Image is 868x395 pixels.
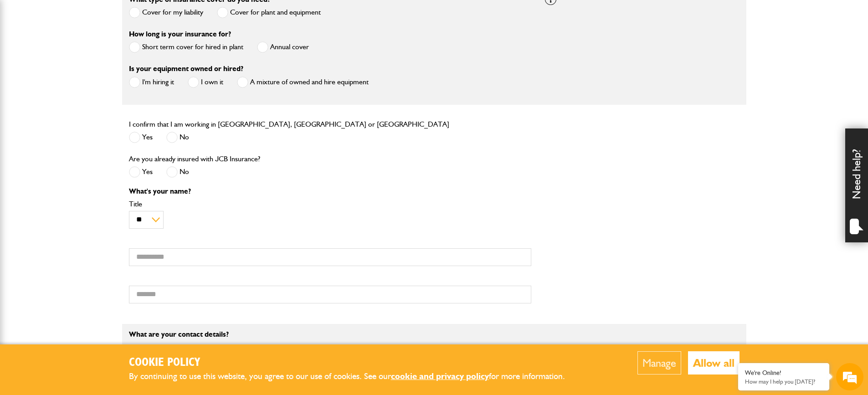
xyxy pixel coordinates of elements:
label: A mixture of owned and hire equipment [237,77,369,88]
input: Enter your phone number [12,138,166,158]
label: Cover for my liability [129,7,203,18]
label: I own it [188,77,223,88]
p: By continuing to use this website, you agree to our use of cookies. See our for more information. [129,369,580,384]
label: How long is your insurance for? [129,31,231,38]
label: Is your equipment owned or hired? [129,65,243,72]
em: Start Chat [124,281,165,293]
label: Short term cover for hired in plant [129,41,243,53]
button: Manage [637,351,681,374]
h2: Cookie Policy [129,356,580,370]
img: d_20077148190_company_1631870298795_20077148190 [15,51,38,63]
button: Allow all [688,351,740,374]
p: What are your contact details? [129,331,531,338]
label: Title [129,200,531,208]
label: Cover for plant and equipment [217,7,321,18]
div: Chat with us now [47,51,153,63]
div: Minimize live chat window [149,5,171,26]
div: We're Online! [745,369,822,377]
label: I confirm that I am working in [GEOGRAPHIC_DATA], [GEOGRAPHIC_DATA] or [GEOGRAPHIC_DATA] [129,121,449,128]
label: Are you already insured with JCB Insurance? [129,155,260,163]
p: What's your name? [129,188,531,195]
label: Annual cover [257,41,309,53]
label: Yes [129,132,153,143]
label: No [166,166,189,178]
a: cookie and privacy policy [391,371,489,381]
input: Enter your email address [12,111,166,131]
label: No [166,132,189,143]
input: Enter your last name [12,84,166,104]
div: Need help? [845,128,868,242]
label: I'm hiring it [129,77,174,88]
textarea: Type your message and hit 'Enter' [12,165,166,273]
p: How may I help you today? [745,378,822,385]
label: Yes [129,166,153,178]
